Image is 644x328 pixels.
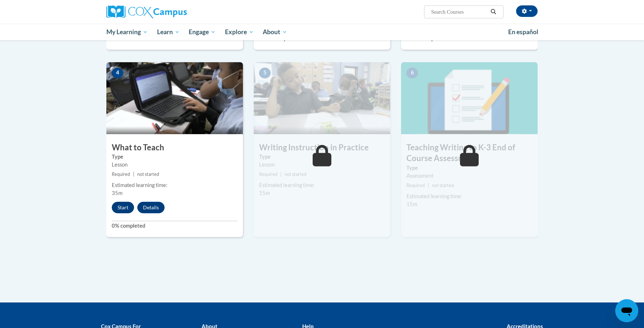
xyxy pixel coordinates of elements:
[280,172,282,177] span: |
[258,24,292,40] a: About
[259,153,385,161] label: Type
[220,24,258,40] a: Explore
[259,68,271,78] span: 5
[106,5,243,18] a: Cox Campus
[406,68,418,78] span: 6
[259,190,270,196] span: 15m
[254,62,390,134] img: Course Image
[259,181,385,189] div: Estimated learning time:
[106,62,243,134] img: Course Image
[112,202,134,213] button: Start
[106,5,187,18] img: Cox Campus
[112,172,130,177] span: Required
[133,172,134,177] span: |
[431,8,488,16] input: Search Courses
[516,5,538,17] button: Account Settings
[137,202,165,213] button: Details
[112,222,238,230] label: 0% completed
[503,24,543,40] a: En español
[259,172,277,177] span: Required
[112,181,238,189] div: Estimated learning time:
[406,164,532,172] label: Type
[406,172,532,180] div: Assessment
[432,183,454,188] span: not started
[112,68,123,78] span: 4
[152,24,184,40] a: Learn
[259,161,385,169] div: Lesson
[285,172,307,177] span: not started
[184,24,220,40] a: Engage
[137,172,159,177] span: not started
[406,183,425,188] span: Required
[254,142,390,153] h3: Writing Instruction in Practice
[401,62,538,134] img: Course Image
[406,192,532,200] div: Estimated learning time:
[112,161,238,169] div: Lesson
[112,190,123,196] span: 35m
[106,28,148,36] span: My Learning
[225,28,254,36] span: Explore
[112,153,238,161] label: Type
[106,142,243,153] h3: What to Teach
[96,24,548,40] div: Main menu
[615,299,638,322] iframe: Button to launch messaging window
[189,28,216,36] span: Engage
[401,142,538,164] h3: Teaching Writing to K-3 End of Course Assessment
[488,8,499,16] button: Search
[102,24,152,40] a: My Learning
[263,28,287,36] span: About
[428,183,429,188] span: |
[406,201,417,207] span: 15m
[157,28,180,36] span: Learn
[508,28,538,36] span: En español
